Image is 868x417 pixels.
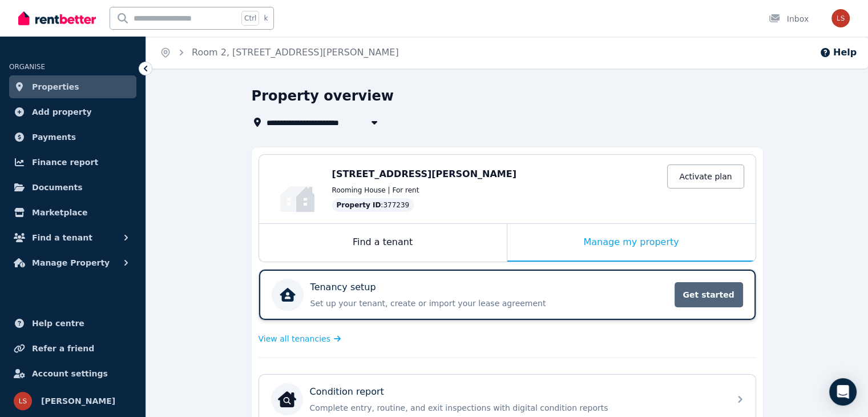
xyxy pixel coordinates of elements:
a: Refer a friend [9,337,136,360]
span: Account settings [32,367,108,380]
span: Finance report [32,155,98,169]
span: Marketplace [32,206,87,219]
img: Luca Surman [14,392,32,410]
h1: Property overview [252,87,394,105]
nav: Breadcrumb [146,37,413,69]
button: Find a tenant [9,226,136,249]
span: Ctrl [241,11,259,26]
a: Finance report [9,151,136,174]
a: Tenancy setupSet up your tenant, create or import your lease agreementGet started [259,270,756,320]
div: Inbox [769,13,809,25]
span: Help centre [32,316,84,330]
span: Payments [32,130,76,144]
a: Marketplace [9,201,136,224]
a: Account settings [9,362,136,385]
a: Help centre [9,312,136,335]
span: k [264,14,268,23]
span: Refer a friend [32,342,94,355]
img: Condition report [278,390,296,408]
span: Add property [32,105,92,119]
span: [STREET_ADDRESS][PERSON_NAME] [332,169,516,179]
a: Activate plan [667,165,744,189]
span: ORGANISE [9,63,45,71]
button: Manage Property [9,251,136,274]
span: View all tenancies [259,333,330,344]
img: RentBetter [18,10,96,27]
div: : 377239 [332,198,414,212]
img: Luca Surman [831,9,850,27]
span: Properties [32,80,79,94]
span: Manage Property [32,256,110,270]
span: Documents [32,181,83,194]
a: Properties [9,75,136,98]
div: Find a tenant [259,224,507,262]
p: Complete entry, routine, and exit inspections with digital condition reports [310,402,723,414]
a: Payments [9,126,136,149]
span: Property ID [337,201,381,210]
a: Documents [9,176,136,199]
p: Condition report [310,385,384,399]
a: Room 2, [STREET_ADDRESS][PERSON_NAME] [192,47,399,58]
p: Set up your tenant, create or import your lease agreement [310,298,668,309]
a: Add property [9,101,136,123]
button: Help [819,46,857,59]
div: Open Intercom Messenger [829,378,857,406]
span: [PERSON_NAME] [41,394,115,408]
p: Tenancy setup [310,280,376,294]
span: Find a tenant [32,231,92,244]
span: Get started [675,282,743,307]
span: Rooming House | For rent [332,186,419,195]
div: Manage my property [507,224,756,262]
a: View all tenancies [259,333,341,344]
